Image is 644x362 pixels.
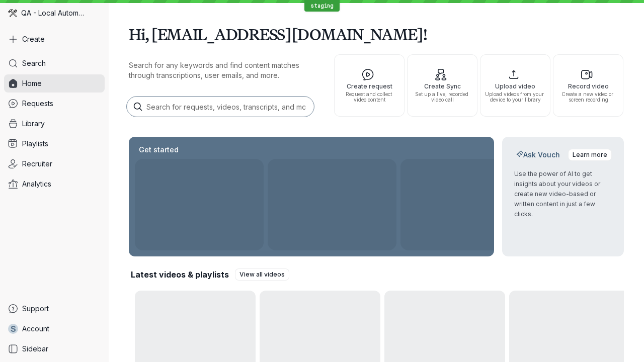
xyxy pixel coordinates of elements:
[239,269,285,280] span: View all videos
[557,92,619,103] span: Create a new video or screen recording
[4,175,105,193] a: Analytics
[573,150,607,160] span: Learn more
[22,99,53,109] span: Requests
[22,324,49,334] span: Account
[22,304,49,314] span: Support
[22,159,52,169] span: Recruiter
[8,9,17,18] img: QA - Local Automation avatar
[137,145,181,155] h2: Get started
[557,83,619,89] span: Record video
[22,58,46,68] span: Search
[4,74,105,93] a: Home
[4,115,105,133] a: Library
[4,4,105,22] div: QA - Local Automation
[485,92,546,103] span: Upload videos from your device to your library
[514,150,562,160] h2: Ask Vouch
[4,95,105,113] a: Requests
[334,54,405,117] button: Create requestRequest and collect video content
[412,83,473,89] span: Create Sync
[553,54,623,117] button: Record videoCreate a new video or screen recording
[21,8,86,18] span: QA - Local Automation
[407,54,477,117] button: Create SyncSet up a live, recorded video call
[4,340,105,358] a: Sidebar
[22,344,48,354] span: Sidebar
[129,60,316,80] p: Search for any keywords and find content matches through transcriptions, user emails, and more.
[131,269,229,280] h2: Latest videos & playlists
[4,155,105,173] a: Recruiter
[568,149,612,161] a: Learn more
[480,54,550,117] button: Upload videoUpload videos from your device to your library
[4,300,105,318] a: Support
[11,324,16,334] span: s
[339,83,400,89] span: Create request
[514,169,612,219] p: Use the power of AI to get insights about your videos or create new video-based or written conten...
[22,78,42,88] span: Home
[485,83,546,89] span: Upload video
[129,20,624,48] h1: Hi, [EMAIL_ADDRESS][DOMAIN_NAME]!
[4,54,105,72] a: Search
[4,135,105,153] a: Playlists
[22,139,48,149] span: Playlists
[127,97,314,117] input: Search for requests, videos, transcripts, and more...
[235,268,289,281] a: View all videos
[22,179,51,189] span: Analytics
[4,30,105,48] button: Create
[4,320,105,338] a: sAccount
[22,119,45,129] span: Library
[412,92,473,103] span: Set up a live, recorded video call
[22,34,45,44] span: Create
[339,92,400,103] span: Request and collect video content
